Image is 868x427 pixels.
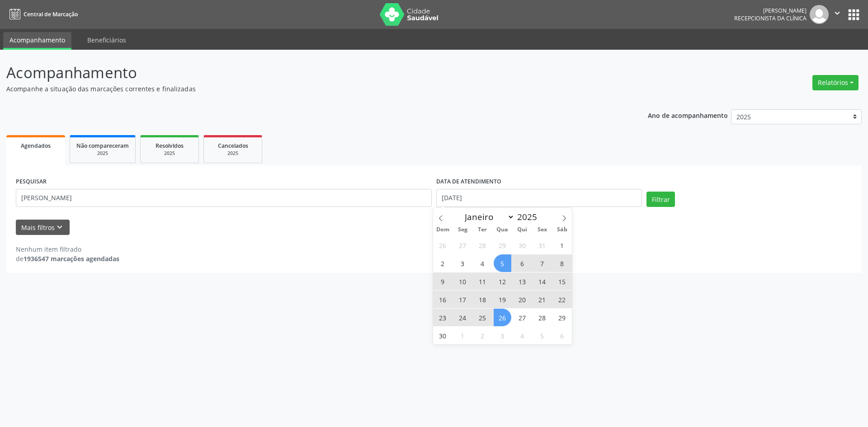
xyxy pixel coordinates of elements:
img: img [810,5,829,24]
span: Novembro 26, 2025 [494,309,511,326]
p: Acompanhe a situação das marcações correntes e finalizadas [6,84,605,94]
span: Novembro 25, 2025 [474,309,491,326]
span: Novembro 16, 2025 [434,291,452,308]
div: 2025 [147,150,192,157]
span: Novembro 18, 2025 [474,291,491,308]
div: Nenhum item filtrado [16,244,119,254]
span: Novembro 20, 2025 [514,291,531,308]
span: Resolvidos [156,142,184,150]
span: Qui [512,227,532,233]
input: Nome, código do beneficiário ou CPF [16,189,432,207]
span: Novembro 13, 2025 [514,272,531,290]
span: Dezembro 3, 2025 [494,327,511,344]
span: Novembro 19, 2025 [494,291,511,308]
span: Sáb [552,227,572,233]
span: Qua [492,227,512,233]
select: Month [461,211,515,223]
span: Cancelados [218,142,248,150]
span: Novembro 23, 2025 [434,309,452,326]
div: de [16,254,119,263]
span: Ter [472,227,492,233]
div: [PERSON_NAME] [734,7,807,14]
span: Recepcionista da clínica [734,14,807,22]
span: Outubro 29, 2025 [494,236,511,254]
button: apps [846,7,862,23]
span: Outubro 26, 2025 [434,236,452,254]
span: Novembro 30, 2025 [434,327,452,344]
a: Acompanhamento [3,32,71,50]
span: Outubro 30, 2025 [514,236,531,254]
div: 2025 [76,150,129,157]
span: Novembro 11, 2025 [474,272,491,290]
span: Dezembro 4, 2025 [514,327,531,344]
i:  [832,8,842,18]
span: Novembro 29, 2025 [553,309,571,326]
button: Relatórios [812,75,859,90]
span: Seg [453,227,472,233]
span: Novembro 14, 2025 [533,272,551,290]
span: Novembro 28, 2025 [533,309,551,326]
span: Novembro 2, 2025 [434,254,452,272]
label: PESQUISAR [16,175,47,189]
span: Novembro 15, 2025 [553,272,571,290]
span: Novembro 1, 2025 [553,236,571,254]
input: Selecione um intervalo [436,189,642,207]
span: Agendados [21,142,51,150]
span: Novembro 3, 2025 [454,254,472,272]
span: Novembro 8, 2025 [553,254,571,272]
button: Mais filtroskeyboard_arrow_down [16,220,70,235]
span: Novembro 9, 2025 [434,272,452,290]
input: Year [514,211,544,223]
span: Dezembro 2, 2025 [474,327,491,344]
span: Novembro 7, 2025 [533,254,551,272]
p: Acompanhamento [6,61,605,84]
a: Beneficiários [81,32,132,48]
span: Novembro 5, 2025 [494,254,511,272]
a: Central de Marcação [6,7,78,22]
label: DATA DE ATENDIMENTO [436,175,501,189]
span: Novembro 22, 2025 [553,291,571,308]
button:  [829,5,846,24]
span: Outubro 27, 2025 [454,236,472,254]
p: Ano de acompanhamento [648,109,728,121]
span: Dezembro 1, 2025 [454,327,472,344]
span: Sex [532,227,552,233]
button: Filtrar [646,192,675,207]
span: Dezembro 5, 2025 [533,327,551,344]
span: Dezembro 6, 2025 [553,327,571,344]
span: Novembro 12, 2025 [494,272,511,290]
strong: 1936547 marcações agendadas [24,254,119,263]
span: Novembro 21, 2025 [533,291,551,308]
span: Outubro 31, 2025 [533,236,551,254]
span: Não compareceram [76,142,129,150]
span: Novembro 17, 2025 [454,291,472,308]
span: Novembro 6, 2025 [514,254,531,272]
div: 2025 [210,150,255,157]
span: Central de Marcação [24,10,78,18]
span: Outubro 28, 2025 [474,236,491,254]
span: Novembro 4, 2025 [474,254,491,272]
i: keyboard_arrow_down [55,222,65,232]
span: Dom [433,227,453,233]
span: Novembro 27, 2025 [514,309,531,326]
span: Novembro 10, 2025 [454,272,472,290]
span: Novembro 24, 2025 [454,309,472,326]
